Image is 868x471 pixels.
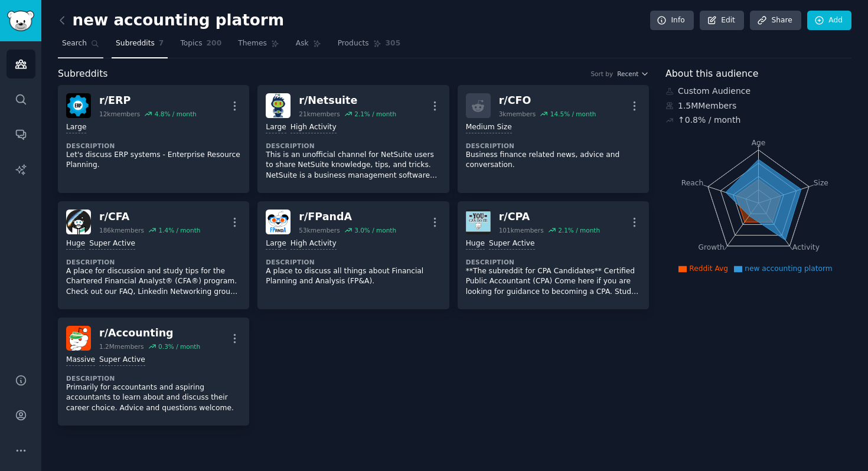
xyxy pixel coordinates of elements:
span: Themes [238,38,267,49]
div: 3k members [499,110,536,118]
img: Accounting [66,326,91,351]
div: 4.8 % / month [155,110,197,118]
tspan: Size [814,178,828,187]
div: 101k members [499,226,544,234]
div: Medium Size [466,122,512,133]
div: High Activity [291,122,337,133]
div: 1.4 % / month [158,226,200,234]
div: r/ FPandA [299,210,396,224]
div: Large [266,122,286,133]
dt: Description [66,374,241,382]
a: Subreddits7 [112,34,168,58]
div: ↑ 0.8 % / month [678,114,740,126]
a: Info [650,11,694,31]
div: 186k members [99,226,144,234]
div: Huge [66,238,85,250]
span: Search [62,38,87,49]
span: Topics [180,38,202,49]
div: r/ Netsuite [299,93,396,108]
p: Let's discuss ERP systems - Enterprise Resource Planning. [66,150,241,171]
div: 12k members [99,110,140,118]
span: Reddit Avg [689,264,728,273]
span: 7 [159,38,164,49]
div: 1.2M members [99,342,144,351]
p: A place to discuss all things about Financial Planning and Analysis (FP&A). [266,266,440,287]
span: About this audience [665,67,758,81]
dt: Description [266,142,440,150]
span: Ask [296,38,309,49]
p: Primarily for accountants and aspiring accountants to learn about and discuss their career choice... [66,382,241,414]
div: Huge [466,238,485,250]
button: Recent [617,70,649,78]
div: Massive [66,355,95,366]
tspan: Growth [699,243,725,251]
p: **The subreddit for CPA Candidates** Certified Public Accountant (CPA) Come here if you are looki... [466,266,641,297]
div: Super Active [489,238,535,250]
a: CFAr/CFA186kmembers1.4% / monthHugeSuper ActiveDescriptionA place for discussion and study tips f... [58,201,249,309]
div: 2.1 % / month [354,110,396,118]
img: CFA [66,210,91,234]
dt: Description [466,142,641,150]
dt: Description [466,258,641,266]
a: ERPr/ERP12kmembers4.8% / monthLargeDescriptionLet's discuss ERP systems - Enterprise Resource Pla... [58,85,249,193]
div: r/ CFA [99,210,200,224]
p: A place for discussion and study tips for the Chartered Financial Analyst® (CFA®) program. Check ... [66,266,241,297]
a: Ask [292,34,325,58]
a: Add [807,11,851,31]
a: Netsuiter/Netsuite21kmembers2.1% / monthLargeHigh ActivityDescriptionThis is an unofficial channe... [257,85,449,193]
tspan: Reach [681,178,704,187]
a: CPAr/CPA101kmembers2.1% / monthHugeSuper ActiveDescription**The subreddit for CPA Candidates** Ce... [458,201,649,309]
div: 1.5M Members [665,100,851,112]
dt: Description [266,258,440,266]
span: Subreddits [116,38,155,49]
a: Products305 [334,34,404,58]
span: new accounting platorm [745,264,833,273]
a: Themes [234,34,283,58]
a: Search [58,34,103,58]
div: 14.5 % / month [550,110,596,118]
div: Super Active [99,355,145,366]
h2: new accounting platorm [58,11,284,30]
span: 305 [386,38,401,49]
div: r/ ERP [99,93,197,108]
div: r/ CPA [499,210,600,224]
a: r/CFO3kmembers14.5% / monthMedium SizeDescriptionBusiness finance related news, advice and conver... [458,85,649,193]
div: r/ CFO [499,93,596,108]
div: 53k members [299,226,340,234]
div: 0.3 % / month [158,342,200,351]
p: Business finance related news, advice and conversation. [466,150,641,171]
div: High Activity [291,238,337,250]
div: Sort by [590,70,613,78]
span: Products [338,38,369,49]
img: FPandA [266,210,291,234]
img: Netsuite [266,93,291,118]
tspan: Age [752,139,766,147]
span: 200 [207,38,222,49]
tspan: Activity [792,243,820,251]
div: Super Active [89,238,135,250]
div: 3.0 % / month [354,226,396,234]
a: Accountingr/Accounting1.2Mmembers0.3% / monthMassiveSuper ActiveDescriptionPrimarily for accounta... [58,318,249,426]
div: 21k members [299,110,340,118]
span: Subreddits [58,67,108,81]
div: Large [66,122,86,133]
a: Edit [700,11,744,31]
div: Large [266,238,286,250]
a: FPandAr/FPandA53kmembers3.0% / monthLargeHigh ActivityDescriptionA place to discuss all things ab... [257,201,449,309]
dt: Description [66,142,241,150]
img: CPA [466,210,491,234]
div: Custom Audience [665,85,851,97]
img: ERP [66,93,91,118]
span: Recent [617,70,638,78]
a: Share [750,11,801,31]
div: 2.1 % / month [558,226,600,234]
p: This is an unofficial channel for NetSuite users to share NetSuite knowledge, tips, and tricks. N... [266,150,440,181]
a: Topics200 [176,34,226,58]
img: GummySearch logo [7,11,34,31]
div: r/ Accounting [99,326,200,341]
dt: Description [66,258,241,266]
